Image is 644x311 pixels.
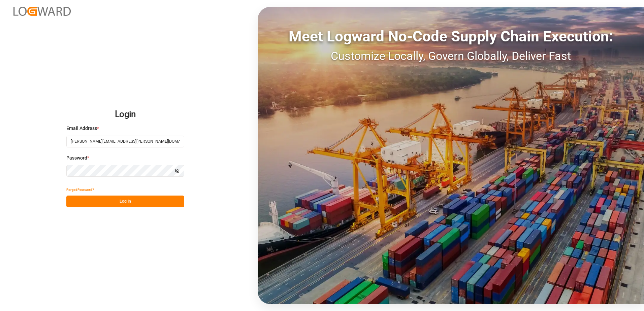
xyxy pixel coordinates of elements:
[258,25,644,47] div: Meet Logward No-Code Supply Chain Execution:
[258,47,644,65] div: Customize Locally, Govern Globally, Deliver Fast
[66,136,184,147] input: Enter your email
[66,125,97,132] span: Email Address
[66,104,184,125] h2: Login
[13,7,71,16] img: Logward_new_orange.png
[66,196,184,207] button: Log In
[66,154,87,162] span: Password
[66,184,94,196] button: Forgot Password?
